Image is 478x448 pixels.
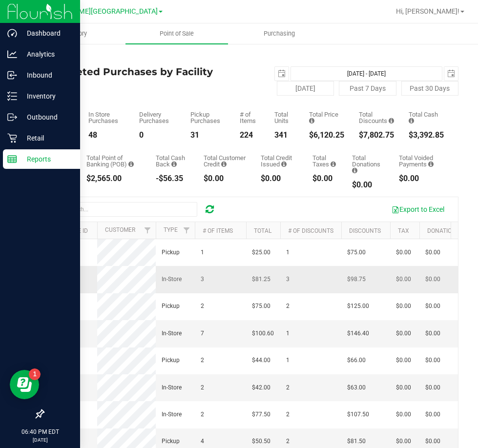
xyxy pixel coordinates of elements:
[352,167,357,174] i: Sum of all round-up-to-next-dollar total price adjustments for all purchases in the date range.
[201,302,204,311] span: 2
[396,383,411,392] span: $0.00
[312,175,337,183] div: $0.00
[396,248,411,257] span: $0.00
[274,131,294,139] div: 341
[17,132,76,144] p: Retail
[162,275,182,284] span: In-Store
[162,437,180,446] span: Pickup
[425,356,440,365] span: $0.00
[359,131,394,139] div: $7,802.75
[409,131,444,139] div: $3,392.85
[162,410,182,419] span: In-Store
[347,356,366,365] span: $66.00
[252,302,270,311] span: $75.00
[396,275,411,284] span: $0.00
[252,248,270,257] span: $25.00
[444,67,458,81] span: select
[4,428,76,436] p: 06:40 PM EDT
[139,111,176,124] div: Delivery Purchases
[7,112,17,122] inline-svg: Outbound
[309,131,344,139] div: $6,120.25
[396,302,411,311] span: $0.00
[281,161,287,167] i: Sum of all account credit issued for all refunds from returned purchases in the date range.
[201,410,204,419] span: 2
[347,383,366,392] span: $63.00
[7,70,17,80] inline-svg: Inbound
[201,329,204,338] span: 7
[17,48,76,60] p: Analytics
[86,175,141,183] div: $2,565.00
[389,118,394,124] i: Sum of the discount values applied to the all purchases in the date range.
[347,248,366,257] span: $75.00
[43,66,251,88] h4: Completed Purchases by Facility Report
[347,275,366,284] span: $98.75
[409,111,444,124] div: Total Cash
[286,437,290,446] span: 2
[409,118,414,124] i: Sum of the successful, non-voided cash payment transactions for all purchases in the date range. ...
[37,7,158,16] span: [PERSON_NAME][GEOGRAPHIC_DATA]
[204,175,246,183] div: $0.00
[252,437,270,446] span: $50.50
[261,175,298,183] div: $0.00
[286,329,290,338] span: 1
[146,29,207,38] span: Point of Sale
[425,275,440,284] span: $0.00
[250,29,308,38] span: Purchasing
[275,67,289,81] span: select
[288,227,333,234] a: # of Discounts
[286,302,290,311] span: 2
[286,383,290,392] span: 2
[339,81,396,96] button: Past 7 Days
[221,161,227,167] i: Sum of the successful, non-voided payments using account credit for all purchases in the date range.
[399,175,444,183] div: $0.00
[128,161,134,167] i: Sum of the successful, non-voided point-of-banking payment transactions, both via payment termina...
[162,248,180,257] span: Pickup
[425,410,440,419] span: $0.00
[252,329,274,338] span: $100.60
[179,222,195,239] a: Filter
[286,356,290,365] span: 1
[201,356,204,365] span: 2
[171,161,177,167] i: Sum of the cash-back amounts from rounded-up electronic payments for all purchases in the date ra...
[425,302,440,311] span: $0.00
[201,275,204,284] span: 3
[7,28,17,38] inline-svg: Dashboard
[286,248,290,257] span: 1
[29,368,41,380] iframe: Resource center unread badge
[17,69,76,81] p: Inbound
[139,131,176,139] div: 0
[7,154,17,164] inline-svg: Reports
[312,155,337,167] div: Total Taxes
[7,91,17,101] inline-svg: Inventory
[162,356,180,365] span: Pickup
[425,248,440,257] span: $0.00
[254,227,271,234] a: Total
[240,111,260,124] div: # of Items
[399,155,444,167] div: Total Voided Payments
[4,436,76,444] p: [DATE]
[309,111,344,124] div: Total Price
[428,161,434,167] i: Sum of all voided payment transaction amounts, excluding tips and transaction fees, for all purch...
[10,370,39,399] iframe: Resource center
[140,222,156,239] a: Filter
[162,329,182,338] span: In-Store
[201,248,204,257] span: 1
[17,27,76,39] p: Dashboard
[88,111,125,124] div: In Store Purchases
[228,23,330,44] a: Purchasing
[396,7,459,15] span: Hi, [PERSON_NAME]!
[162,383,182,392] span: In-Store
[162,302,180,311] span: Pickup
[17,111,76,123] p: Outbound
[156,155,189,167] div: Total Cash Back
[17,153,76,165] p: Reports
[86,155,141,167] div: Total Point of Banking (POB)
[17,90,76,102] p: Inventory
[105,226,135,233] a: Customer
[331,161,336,167] i: Sum of the total taxes for all purchases in the date range.
[398,227,409,234] a: Tax
[277,81,334,96] button: [DATE]
[349,227,381,234] a: Discounts
[425,329,440,338] span: $0.00
[396,437,411,446] span: $0.00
